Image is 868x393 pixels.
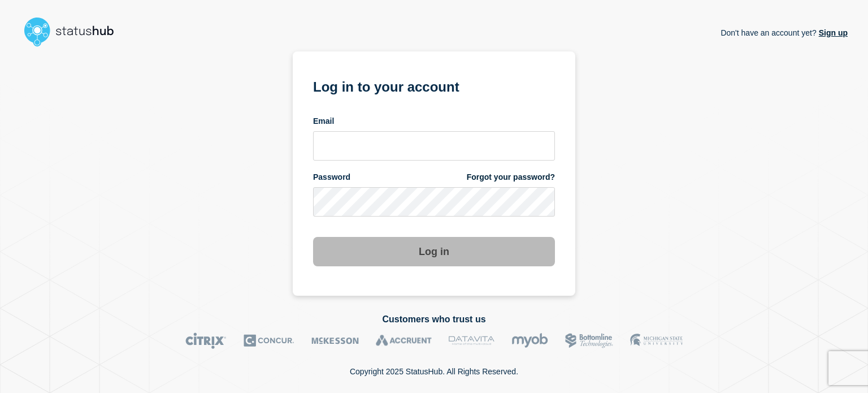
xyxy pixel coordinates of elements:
p: Copyright 2025 StatusHub. All Rights Reserved. [350,367,518,376]
h2: Customers who trust us [20,314,848,325]
img: DataVita logo [449,332,494,349]
img: MSU logo [630,332,683,349]
img: Accruent logo [376,332,432,349]
img: StatusHub logo [20,14,128,50]
p: Don't have an account yet? [721,19,848,46]
h1: Log in to your account [313,75,555,96]
img: myob logo [511,332,548,349]
a: Sign up [817,28,848,37]
img: Bottomline logo [565,332,613,349]
input: email input [313,131,555,161]
button: Log in [313,237,555,266]
span: Email [313,116,334,127]
img: Citrix logo [185,332,227,349]
input: password input [313,187,555,217]
img: Concur logo [244,332,294,349]
a: Forgot your password? [467,172,555,183]
span: Password [313,172,350,183]
img: McKesson logo [311,332,359,349]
